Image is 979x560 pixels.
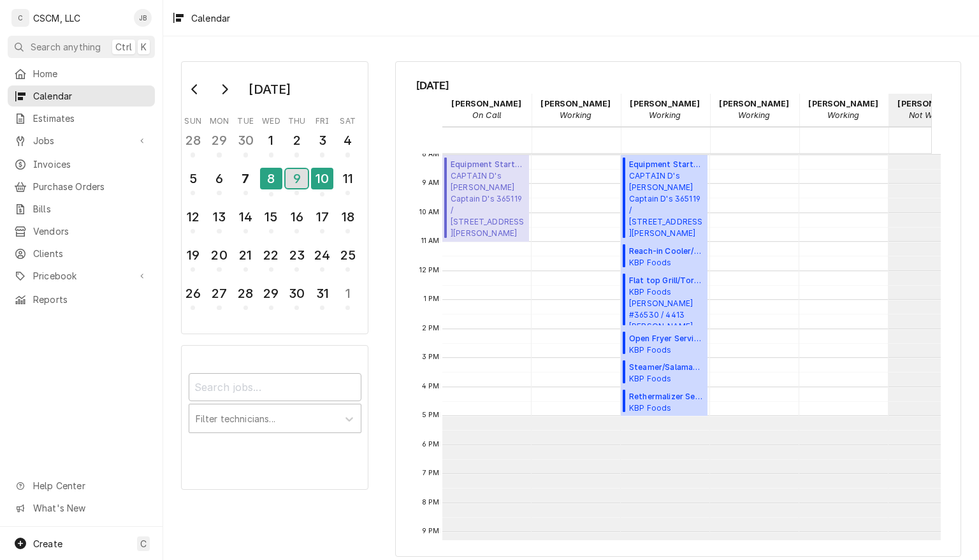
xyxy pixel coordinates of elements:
a: Bills [8,198,155,219]
span: KBP Foods [PERSON_NAME] #36531 / [STREET_ADDRESS][US_STATE] [629,344,704,355]
span: CAPTAIN D's [PERSON_NAME] Captain D's 365119 / [STREET_ADDRESS][PERSON_NAME][PERSON_NAME] [629,170,704,239]
div: Izaia Bain - Working [532,94,621,126]
span: Rethermalizer Service ( Upcoming ) [629,391,704,402]
div: 30 [236,131,256,150]
span: 8 AM [419,149,443,159]
em: Working [827,110,859,120]
strong: [PERSON_NAME] [808,99,878,108]
div: 7 [236,169,256,188]
div: [Service] Equipment Start-up/Walk thru CAPTAIN D's Arnold Captain D's 365119 / 830 Jeffco Blvd, A... [442,155,530,242]
div: Michal Wall - Working [799,94,888,126]
div: 15 [261,207,281,226]
div: [DATE] [244,78,295,100]
a: Reports [8,289,155,310]
div: Rethermalizer Service(Upcoming)KBP Foods[PERSON_NAME] #36534 / [STREET_ADDRESS][US_STATE] [621,387,708,416]
div: James Bain's Avatar [134,9,152,27]
span: 10 AM [416,207,443,217]
span: 11 AM [418,236,443,246]
span: Ctrl [115,40,132,54]
div: Jonnie Pakovich - Working [710,94,799,126]
div: 1 [338,284,358,303]
em: Working [738,110,770,120]
div: 1 [261,131,281,150]
th: Saturday [335,112,361,127]
div: 13 [209,207,229,226]
div: [Service] Rethermalizer Service KBP Foods Quincy Taco Bell #36534 / 826 Broadway, Quincy, Illinoi... [621,387,708,416]
span: Equipment Start-up/Walk thru ( Upcoming ) [629,159,704,170]
div: 2 [287,131,307,150]
span: 9 AM [419,178,443,188]
input: Search jobs... [189,373,361,401]
div: 11 [338,169,358,188]
span: 5 PM [419,410,443,420]
a: Go to Help Center [8,475,155,496]
em: Working [560,110,591,120]
div: C [11,9,29,27]
div: 22 [261,246,281,265]
strong: [PERSON_NAME] [451,99,521,108]
span: Bills [33,202,149,216]
span: K [141,40,147,54]
div: Equipment Start-up/Walk thru(Upcoming)CAPTAIN D's[PERSON_NAME] Captain D's 365119 / [STREET_ADDRE... [621,155,708,242]
div: 31 [312,284,332,303]
div: 20 [209,246,229,265]
span: 9 PM [419,526,443,536]
div: 28 [236,284,256,303]
span: Calendar [33,89,149,103]
div: 30 [287,284,307,303]
span: Invoices [33,158,149,171]
div: Calendar Calendar [395,61,961,557]
strong: [PERSON_NAME] [540,99,611,108]
a: Home [8,63,155,84]
div: 28 [183,131,203,150]
div: [Service] Open Fryer Service KBP Foods Quincy Taco Bell #36531 / 3828 Broadway St, Quincy, Illino... [621,329,708,358]
div: Steamer/Salamander/Cheesemelter Service(Upcoming)KBP Foods[PERSON_NAME] #36531 / [STREET_ADDRESS]... [621,358,708,387]
div: 5 [183,169,203,188]
span: Vendors [33,225,149,238]
a: Estimates [8,108,155,129]
span: Flat top Grill/Tortilla/ Panini ( Upcoming ) [629,275,704,286]
a: Vendors [8,221,155,242]
div: Flat top Grill/Tortilla/ Panini(Upcoming)KBP Foods[PERSON_NAME] #36530 / 4413 [PERSON_NAME], [GEO... [621,271,708,329]
div: 8 [260,168,282,189]
span: Pricebook [33,269,129,283]
a: Go to Pricebook [8,265,155,286]
span: Home [33,67,149,80]
a: Go to Jobs [8,130,155,151]
span: 1 PM [421,294,443,304]
div: [Service] Steamer/Salamander/Cheesemelter Service KBP Foods Quincy Taco Bell #36531 / 3828 Broadw... [621,358,708,387]
div: JB [134,9,152,27]
span: 8 PM [419,497,443,508]
strong: [PERSON_NAME] [897,99,968,108]
div: 18 [338,207,358,226]
span: Equipment Start-up/Walk thru ( Upcoming ) [451,159,525,170]
span: Purchase Orders [33,180,149,193]
span: 3 PM [419,352,443,362]
div: 12 [183,207,203,226]
span: 12 PM [416,265,443,276]
a: Go to What's New [8,497,155,519]
span: 6 PM [419,439,443,450]
div: 21 [236,246,256,265]
div: [Service] Reach-in Cooler/Freezer Service KBP Foods Hannibal Taco Bell #36530 / 4413 McMasters, H... [621,242,708,271]
span: Reports [33,293,149,306]
span: Search anything [31,40,101,54]
strong: [PERSON_NAME] [630,99,700,108]
div: 10 [311,168,333,189]
div: 14 [236,207,256,226]
span: [DATE] [416,77,941,94]
span: Open Fryer Service ( Upcoming ) [629,333,704,344]
strong: [PERSON_NAME] [719,99,789,108]
span: Help Center [33,479,147,492]
div: [Service] Equipment Start-up/Walk thru CAPTAIN D's Arnold Captain D's 365119 / 830 Jeffco Blvd, A... [621,155,708,242]
th: Sunday [180,112,206,127]
th: Thursday [284,112,310,127]
span: Jobs [33,134,129,147]
span: C [140,537,147,550]
th: Wednesday [258,112,284,127]
span: 4 PM [419,381,443,392]
button: Go to next month [212,79,237,99]
a: Purchase Orders [8,176,155,197]
span: KBP Foods [PERSON_NAME] #36531 / [STREET_ADDRESS][US_STATE] [629,373,704,383]
div: 9 [286,169,308,188]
